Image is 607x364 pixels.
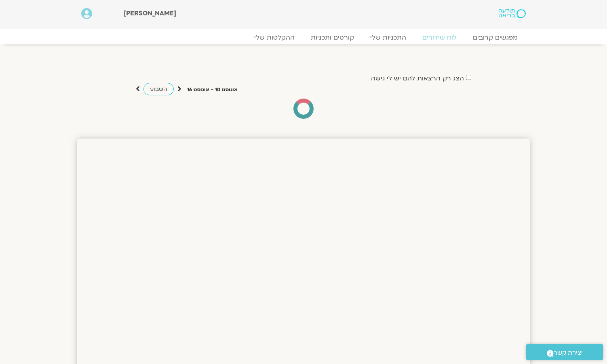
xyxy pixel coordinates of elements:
span: [PERSON_NAME] [124,9,176,18]
p: אוגוסט 10 - אוגוסט 16 [187,86,238,94]
a: קורסים ותכניות [303,34,362,42]
a: מפגשים קרובים [465,34,526,42]
span: השבוע [150,85,167,93]
a: השבוע [143,83,174,95]
a: התכניות שלי [362,34,414,42]
label: הצג רק הרצאות להם יש לי גישה [371,75,464,82]
a: לוח שידורים [414,34,465,42]
nav: Menu [81,34,526,42]
a: יצירת קשר [526,344,603,360]
span: יצירת קשר [554,347,583,358]
a: ההקלטות שלי [246,34,303,42]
